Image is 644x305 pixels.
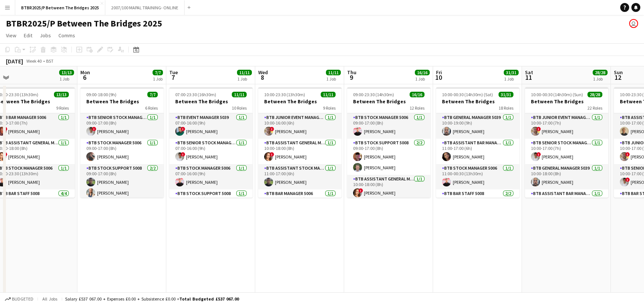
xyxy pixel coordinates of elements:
[58,32,75,39] span: Comms
[179,296,239,302] span: Total Budgeted £537 067.00
[37,31,54,40] a: Jobs
[55,31,78,40] a: Comms
[24,32,32,39] span: Edit
[25,58,43,64] span: Week 40
[46,58,54,64] div: BST
[3,31,19,40] a: View
[40,32,51,39] span: Jobs
[12,296,33,302] span: Budgeted
[629,19,638,28] app-user-avatar: Amy Cane
[6,32,16,39] span: View
[15,0,105,15] button: BTBR2025/P Between The Bridges 2025
[21,31,35,40] a: Edit
[4,295,35,303] button: Budgeted
[41,296,59,302] span: All jobs
[65,296,239,302] div: Salary £537 067.00 + Expenses £0.00 + Subsistence £0.00 =
[105,0,185,15] button: 2007/100 MAPAL TRAINING- ONLINE
[6,57,23,65] div: [DATE]
[6,18,162,29] h1: BTBR2025/P Between The Bridges 2025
